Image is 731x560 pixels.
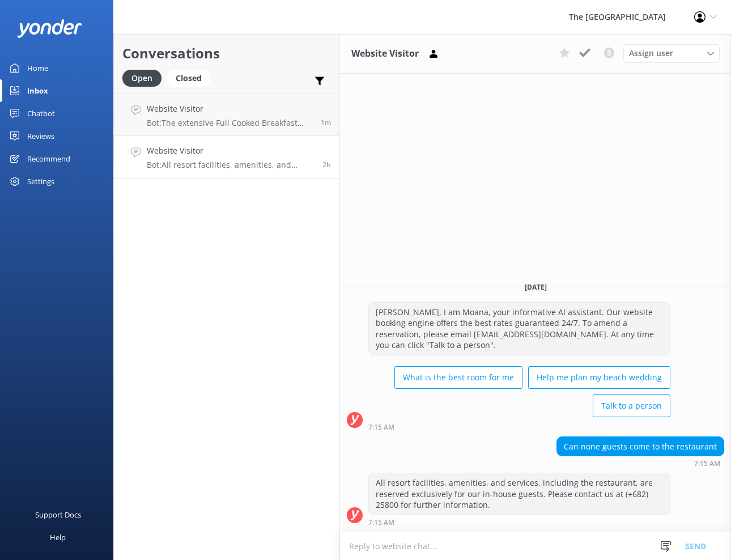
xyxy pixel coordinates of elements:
[17,19,82,38] img: yonder-white-logo.png
[27,170,54,193] div: Settings
[694,460,720,467] strong: 7:15 AM
[556,459,724,467] div: Oct 02 2025 09:15am (UTC -10:00) Pacific/Honolulu
[147,118,312,128] p: Bot: The extensive Full Cooked Breakfast Buffet Menu includes a wide selection of hot & cold dish...
[322,160,331,169] span: Oct 02 2025 09:15am (UTC -10:00) Pacific/Honolulu
[167,71,216,84] a: Closed
[368,518,670,526] div: Oct 02 2025 09:15am (UTC -10:00) Pacific/Honolulu
[27,57,48,79] div: Home
[35,503,81,526] div: Support Docs
[122,71,167,84] a: Open
[368,519,394,526] strong: 7:15 AM
[394,366,522,389] button: What is the best room for me
[122,43,331,64] h2: Conversations
[557,437,724,456] div: Can none guests come to the restaurant
[27,147,70,170] div: Recommend
[368,424,394,431] strong: 7:15 AM
[368,423,670,431] div: Oct 02 2025 09:15am (UTC -10:00) Pacific/Honolulu
[114,94,339,136] a: Website VisitorBot:The extensive Full Cooked Breakfast Buffet Menu includes a wide selection of h...
[528,366,670,389] button: Help me plan my beach wedding
[351,46,419,61] h3: Website Visitor
[122,70,161,87] div: Open
[167,70,210,87] div: Closed
[114,136,339,179] a: Website VisitorBot:All resort facilities, amenities, and services, including the restaurant, are ...
[27,125,54,147] div: Reviews
[27,79,48,102] div: Inbox
[147,103,312,115] h4: Website Visitor
[50,526,66,549] div: Help
[593,394,670,417] button: Talk to a person
[629,47,673,60] span: Assign user
[321,117,331,127] span: Oct 02 2025 11:36am (UTC -10:00) Pacific/Honolulu
[147,160,314,170] p: Bot: All resort facilities, amenities, and services, including the restaurant, are reserved exclu...
[369,473,670,515] div: All resort facilities, amenities, and services, including the restaurant, are reserved exclusivel...
[27,102,55,125] div: Chatbot
[147,145,314,157] h4: Website Visitor
[369,303,670,355] div: [PERSON_NAME], I am Moana, your informative AI assistant. Our website booking engine offers the b...
[518,282,554,292] span: [DATE]
[623,44,720,62] div: Assign User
